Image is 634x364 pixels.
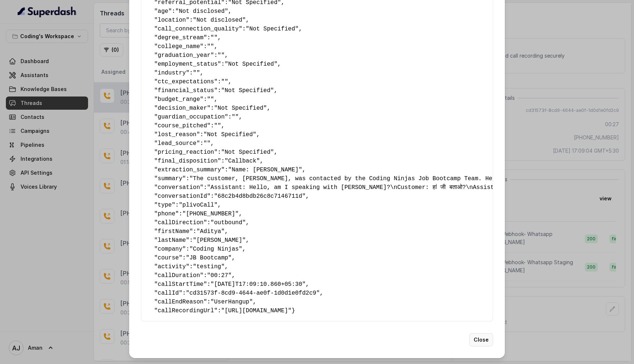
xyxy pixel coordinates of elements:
[158,237,186,244] span: lastName
[158,52,211,59] span: graduation_year
[218,52,225,59] span: ""
[211,299,253,305] span: "UserHangup"
[228,167,302,173] span: "Name: [PERSON_NAME]"
[158,158,218,164] span: final_disposition
[221,307,292,314] span: "[URL][DOMAIN_NAME]"
[158,211,175,217] span: phone
[158,246,182,252] span: company
[158,61,218,68] span: employment_status
[158,26,239,32] span: call_connection_quality
[193,70,200,76] span: ""
[211,219,246,226] span: "outbound"
[186,255,232,261] span: "JB Bootcamp"
[158,79,214,85] span: ctc_expectations
[246,26,299,32] span: "Not Specified"
[214,123,221,129] span: ""
[158,307,214,314] span: callRecordingUrl
[158,299,204,305] span: callEndReason
[225,158,260,164] span: "Callback"
[221,79,228,85] span: ""
[158,149,214,156] span: pricing_reaction
[158,184,200,191] span: conversation
[207,272,232,279] span: "00:27"
[158,140,197,147] span: lead_source
[189,246,242,252] span: "Coding Ninjas"
[214,193,306,200] span: "68c2b4d8bdb26c8c7146711d"
[158,219,204,226] span: callDirection
[204,140,211,147] span: ""
[211,281,306,288] span: "[DATE]T17:09:10.860+05:30"
[158,123,207,129] span: course_pitched
[207,96,214,103] span: ""
[158,175,182,182] span: summary
[225,61,277,68] span: "Not Specified"
[158,281,204,288] span: callStartTime
[158,114,225,120] span: guardian_occupation
[158,87,214,94] span: financial_status
[193,17,246,23] span: "Not disclosed"
[158,96,200,103] span: budget_range
[158,17,186,23] span: location
[179,202,218,208] span: "plivoCall"
[469,333,493,346] button: Close
[158,193,207,200] span: conversationId
[207,43,214,50] span: ""
[182,211,239,217] span: "[PHONE_NUMBER]"
[158,228,189,235] span: firstName
[214,105,267,112] span: "Not Specified"
[158,34,204,41] span: degree_stream
[193,237,246,244] span: "[PERSON_NAME]"
[158,167,221,173] span: extraction_summary
[175,8,228,15] span: "Not disclosed"
[158,255,179,261] span: course
[221,87,274,94] span: "Not Specified"
[186,290,320,296] span: "cd31573f-8cd9-4644-ae0f-1d0d1e0fd2c9"
[211,34,218,41] span: ""
[158,105,207,112] span: decision_maker
[158,70,186,76] span: industry
[221,149,274,156] span: "Not Specified"
[158,131,197,138] span: lost_reason
[158,263,186,270] span: activity
[158,202,172,208] span: type
[196,228,225,235] span: "Aditya"
[193,263,225,270] span: "testing"
[232,114,238,120] span: ""
[158,290,179,296] span: callId
[204,131,256,138] span: "Not Specified"
[158,8,168,15] span: age
[158,272,200,279] span: callDuration
[158,43,200,50] span: college_name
